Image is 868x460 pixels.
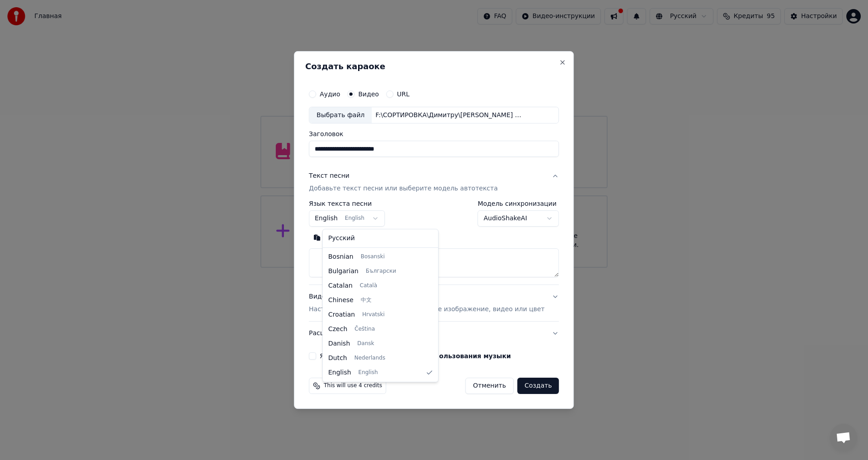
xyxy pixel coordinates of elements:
span: Hrvatski [362,311,385,318]
span: English [359,369,378,376]
span: Catalan [328,281,353,290]
span: Czech [328,325,347,334]
span: Русский [328,234,355,243]
span: Български [366,268,396,275]
span: Croatian [328,310,355,319]
span: Bosnian [328,252,354,261]
span: Català [360,282,377,289]
span: Danish [328,339,350,348]
span: Nederlands [354,355,385,362]
span: English [328,368,351,377]
span: Bulgarian [328,267,359,276]
span: 中文 [361,297,372,304]
span: Bosanski [361,253,385,261]
span: Dansk [357,340,374,347]
span: Chinese [328,296,354,305]
span: Dutch [328,354,347,363]
span: Čeština [354,326,375,333]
